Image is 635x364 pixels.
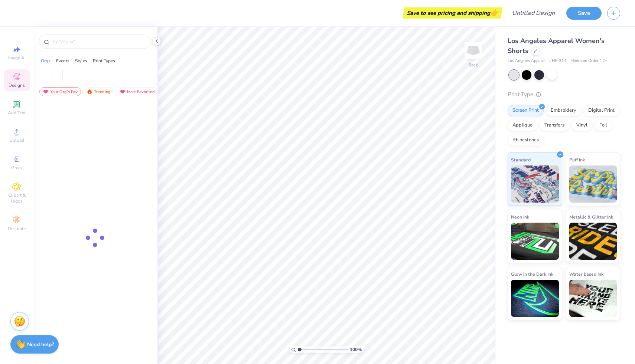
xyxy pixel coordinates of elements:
span: Image AI [8,55,26,61]
span: Add Text [8,110,26,116]
div: Embroidery [546,105,581,116]
input: Try "Alpha" [51,38,146,45]
div: Digital Print [583,105,619,116]
span: Upload [9,137,24,143]
img: Water based Ink [569,280,617,317]
button: Save [566,7,602,20]
span: # HF-314 [549,58,567,64]
img: Standard [511,165,559,203]
div: Print Types [93,58,115,64]
span: Clipart & logos [4,192,30,204]
div: Most Favorited [116,87,158,96]
span: Designs [9,82,25,88]
span: Puff Ink [569,156,585,164]
span: Minimum Order: 12 + [570,58,608,64]
div: Foil [595,120,612,131]
span: Glow in the Dark Ink [511,270,553,278]
input: Untitled Design [506,6,561,20]
span: Greek [11,165,23,171]
div: Styles [75,58,87,64]
strong: Need help? [27,341,54,348]
div: Orgs [41,58,51,64]
div: Applique [508,120,537,131]
img: trending.gif [87,89,92,94]
span: 100 % [350,346,362,353]
div: Events [56,58,69,64]
span: Standard [511,156,531,164]
img: Puff Ink [569,165,617,203]
div: Back [468,62,478,68]
img: Glow in the Dark Ink [511,280,559,317]
span: Los Angeles Apparel Women's Shorts [508,36,605,55]
span: Metallic & Glitter Ink [569,213,613,221]
span: 👉 [490,8,498,17]
div: Vinyl [571,120,592,131]
div: Print Type [508,90,620,99]
img: Neon Ink [511,223,559,260]
span: Los Angeles Apparel [508,58,546,64]
div: Your Org's Fav [39,87,81,96]
div: Save to see pricing and shipping [404,7,501,19]
div: Rhinestones [508,135,544,146]
span: Neon Ink [511,213,529,221]
img: most_fav.gif [120,89,126,94]
img: Metallic & Glitter Ink [569,223,617,260]
span: Water based Ink [569,270,603,278]
div: Transfers [540,120,569,131]
img: most_fav.gif [43,89,49,94]
span: Decorate [8,226,26,232]
div: Screen Print [508,105,544,116]
img: Back [466,43,481,58]
div: Trending [83,87,114,96]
